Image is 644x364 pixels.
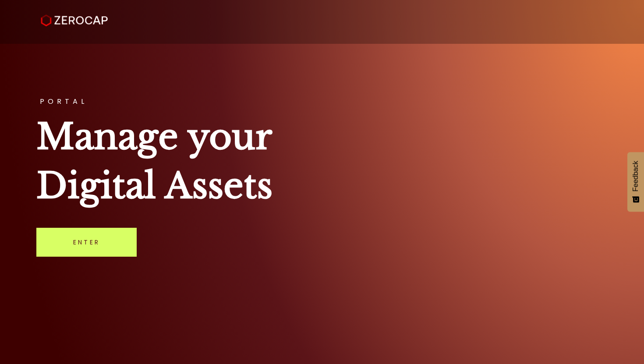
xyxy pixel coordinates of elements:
h3: PORTAL [36,98,608,105]
a: Enter [36,228,137,257]
h1: Manage your Digital Assets [36,112,608,210]
button: Feedback - Show survey [627,152,644,212]
span: Feedback [632,161,640,191]
img: ZeroCap [41,14,108,27]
